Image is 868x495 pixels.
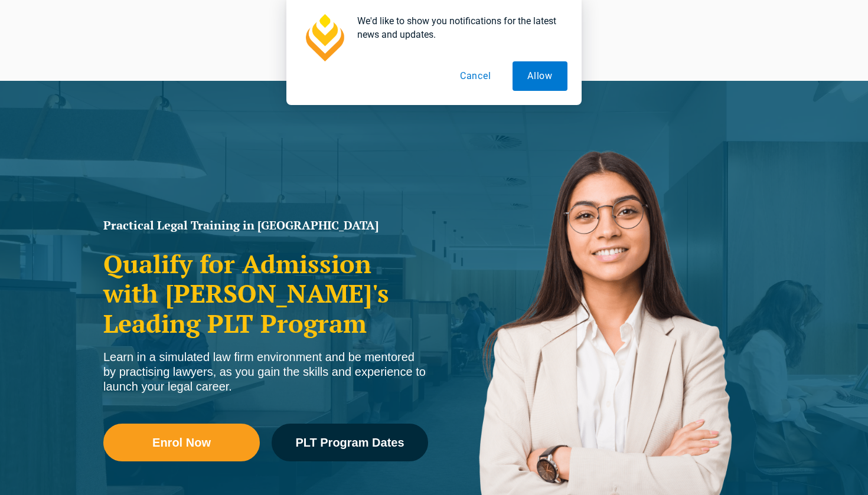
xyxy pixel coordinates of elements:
button: Allow [513,61,567,91]
a: PLT Program Dates [272,424,428,461]
h2: Qualify for Admission with [PERSON_NAME]'s Leading PLT Program [103,249,428,338]
a: Enrol Now [103,424,260,461]
h1: Practical Legal Training in [GEOGRAPHIC_DATA] [103,219,428,231]
div: Learn in a simulated law firm environment and be mentored by practising lawyers, as you gain the ... [103,350,428,394]
span: PLT Program Dates [295,437,404,448]
span: Enrol Now [152,437,211,448]
button: Cancel [445,61,506,91]
div: We'd like to show you notifications for the latest news and updates. [348,14,567,41]
img: notification icon [301,14,348,61]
